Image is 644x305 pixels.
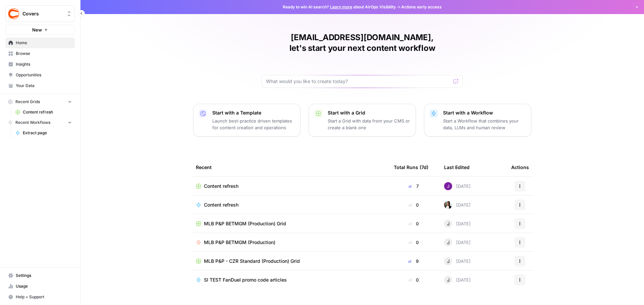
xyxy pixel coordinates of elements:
[443,118,526,131] p: Start a Workflow that combines your data, LLMs and human review
[283,4,396,10] span: Ready to win AI search? about AirOps Visibility
[204,239,275,246] span: MLB P&P BETMGM (Production)
[394,239,433,246] div: 0
[511,158,529,176] div: Actions
[196,258,383,264] a: MLB P&P - CZR Standard (Production) Grid
[16,283,72,289] span: Usage
[15,99,40,105] span: Recent Grids
[444,238,471,246] div: [DATE]
[447,258,449,264] span: J
[444,276,471,284] div: [DATE]
[16,72,72,78] span: Opportunities
[444,182,452,190] img: nj1ssy6o3lyd6ijko0eoja4aphzn
[204,258,300,264] span: MLB P&P - CZR Standard (Production) Grid
[193,104,301,137] button: Start with a TemplateLaunch best-practice driven templates for content creation and operations
[15,120,50,126] span: Recent Workflows
[5,270,75,281] a: Settings
[8,8,20,20] img: Covers Logo
[394,277,433,283] div: 0
[196,183,383,189] a: Content refresh
[204,277,287,283] span: SI TEST FanDuel promo code articles
[204,220,286,227] span: MLB P&P BETMGM (Production) Grid
[328,109,410,116] p: Start with a Grid
[16,294,72,300] span: Help + Support
[444,158,470,176] div: Last Edited
[32,26,42,33] span: New
[16,51,72,57] span: Browse
[328,118,410,131] p: Start a Grid with data from your CMS or create a blank one
[16,61,72,67] span: Insights
[5,59,75,70] a: Insights
[196,277,383,283] a: SI TEST FanDuel promo code articles
[212,109,295,116] p: Start with a Template
[424,104,531,137] button: Start with a WorkflowStart a Workflow that combines your data, LLMs and human review
[447,239,449,246] span: J
[212,118,295,131] p: Launch best-practice driven templates for content creation and operations
[5,70,75,80] a: Opportunities
[444,257,471,265] div: [DATE]
[330,4,352,9] a: Learn more
[394,202,433,208] div: 0
[447,220,449,227] span: J
[5,118,75,128] button: Recent Workflows
[196,158,383,176] div: Recent
[394,258,433,264] div: 9
[12,128,75,138] a: Extract page
[5,25,75,35] button: New
[5,5,75,22] button: Workspace: Covers
[196,202,383,208] a: Content refresh
[5,97,75,107] button: Recent Grids
[394,158,428,176] div: Total Runs (7d)
[196,220,383,227] a: MLB P&P BETMGM (Production) Grid
[309,104,416,137] button: Start with a GridStart a Grid with data from your CMS or create a blank one
[5,48,75,59] a: Browse
[23,109,72,115] span: Content refresh
[444,182,471,190] div: [DATE]
[22,10,63,17] span: Covers
[204,183,238,189] span: Content refresh
[16,40,72,46] span: Home
[394,220,433,227] div: 0
[5,80,75,91] a: Your Data
[16,273,72,279] span: Settings
[444,201,452,209] img: xqjo96fmx1yk2e67jao8cdkou4un
[266,78,450,85] input: What would you like to create today?
[447,277,449,283] span: J
[5,292,75,302] button: Help + Support
[12,107,75,118] a: Content refresh
[394,183,433,189] div: 7
[444,220,471,228] div: [DATE]
[5,37,75,48] a: Home
[401,4,442,10] span: Actions early access
[443,109,526,116] p: Start with a Workflow
[262,32,463,54] h1: [EMAIL_ADDRESS][DOMAIN_NAME], let's start your next content workflow
[196,239,383,246] a: MLB P&P BETMGM (Production)
[444,201,471,209] div: [DATE]
[16,83,72,89] span: Your Data
[204,202,238,208] span: Content refresh
[5,281,75,292] a: Usage
[23,130,72,136] span: Extract page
